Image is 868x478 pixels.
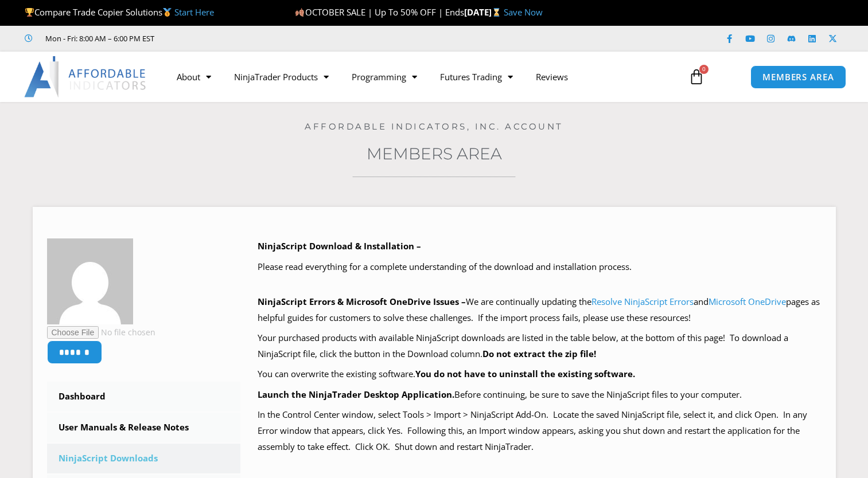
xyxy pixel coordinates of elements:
a: NinjaTrader Products [223,64,340,90]
a: 0 [671,60,722,93]
p: Please read everything for a complete understanding of the download and installation process. [258,259,822,275]
b: NinjaScript Download & Installation – [258,240,421,252]
b: You do not have to uninstall the existing software. [415,368,635,379]
b: Launch the NinjaTrader Desktop Application. [258,389,454,400]
span: MEMBERS AREA [762,73,834,81]
a: Dashboard [47,382,241,412]
a: Start Here [174,6,214,18]
a: Affordable Indicators, Inc. Account [305,121,563,132]
img: 🏆 [25,8,34,17]
span: OCTOBER SALE | Up To 50% OFF | Ends [295,6,464,18]
img: ⌛ [492,8,501,17]
nav: Menu [165,64,678,90]
img: 323c11bc29c38d22d8f7812310ce447ee96dd2cdd329fa384eb3e04f3ecdb3d7 [47,238,133,324]
b: NinjaScript Errors & Microsoft OneDrive Issues – [258,296,466,307]
img: LogoAI | Affordable Indicators – NinjaTrader [24,56,147,97]
a: Microsoft OneDrive [709,296,786,307]
span: 0 [699,65,709,74]
a: Futures Trading [429,64,524,90]
a: User Manuals & Release Notes [47,413,241,442]
a: MEMBERS AREA [750,65,846,89]
a: NinjaScript Downloads [47,444,241,473]
a: Save Now [504,6,543,18]
b: Do not extract the zip file! [482,348,596,359]
a: Resolve NinjaScript Errors [591,296,694,307]
p: Your purchased products with available NinjaScript downloads are listed in the table below, at th... [258,330,822,362]
p: You can overwrite the existing software. [258,366,822,382]
span: Mon - Fri: 8:00 AM – 6:00 PM EST [42,32,154,45]
a: Members Area [367,144,502,163]
p: Before continuing, be sure to save the NinjaScript files to your computer. [258,387,822,403]
span: Compare Trade Copier Solutions [25,6,214,18]
a: Reviews [524,64,579,90]
img: 🥇 [163,8,172,17]
p: We are continually updating the and pages as helpful guides for customers to solve these challeng... [258,294,822,326]
strong: [DATE] [464,6,504,18]
p: In the Control Center window, select Tools > Import > NinjaScript Add-On. Locate the saved NinjaS... [258,407,822,455]
iframe: Customer reviews powered by Trustpilot [170,33,342,44]
img: 🍂 [295,8,304,17]
a: Programming [340,64,429,90]
a: About [165,64,223,90]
